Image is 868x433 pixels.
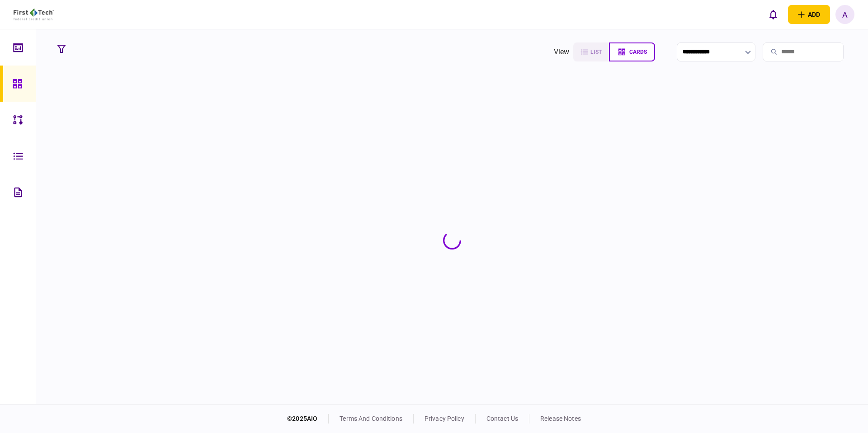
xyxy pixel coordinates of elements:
a: privacy policy [425,415,464,422]
a: terms and conditions [340,415,402,422]
button: a [835,5,854,24]
div: view [554,47,570,57]
button: open adding identity options [788,5,830,24]
a: release notes [540,415,581,422]
span: cards [629,49,647,55]
button: cards [609,42,655,61]
button: open notifications list [764,5,783,24]
span: list [590,49,602,55]
button: list [573,42,609,61]
a: contact us [486,415,518,422]
img: client company logo [14,9,54,20]
div: © 2025 AIO [287,414,329,424]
